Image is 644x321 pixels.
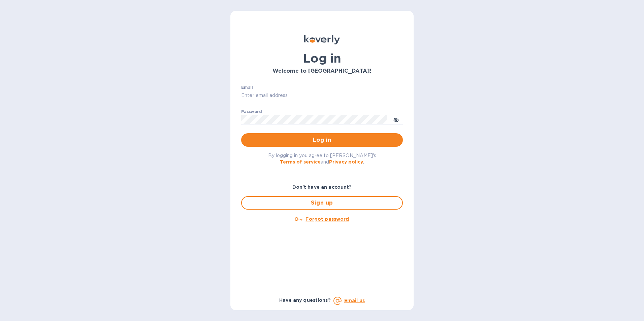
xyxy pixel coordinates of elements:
[241,91,403,101] input: Enter email address
[279,297,331,303] b: Have any questions?
[292,184,352,190] b: Don't have an account?
[247,136,397,144] span: Log in
[241,51,403,65] h1: Log in
[241,196,403,210] button: Sign up
[241,68,403,74] h3: Welcome to [GEOGRAPHIC_DATA]!
[241,110,262,114] label: Password
[280,159,321,165] a: Terms of service
[241,133,403,147] button: Log in
[305,216,349,222] u: Forgot password
[268,153,376,165] span: By logging in you agree to [PERSON_NAME]'s and .
[241,85,253,90] label: Email
[389,113,403,126] button: toggle password visibility
[247,199,397,207] span: Sign up
[344,298,365,303] a: Email us
[329,159,363,165] a: Privacy policy
[304,35,340,44] img: Koverly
